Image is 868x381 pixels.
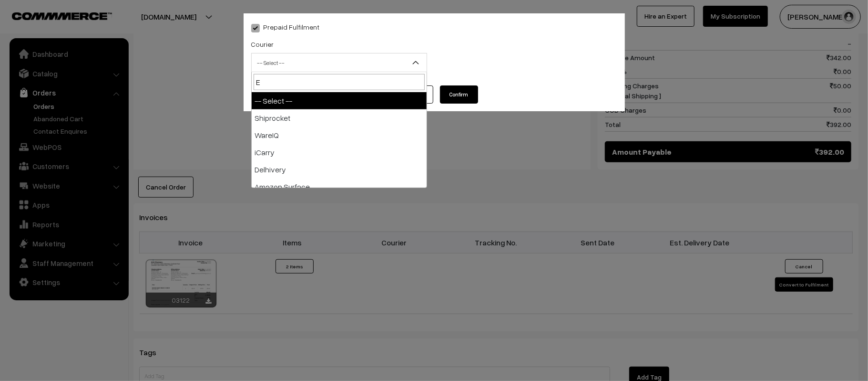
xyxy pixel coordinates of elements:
button: Confirm [440,85,478,104]
li: Shiprocket [252,109,427,127]
li: iCarry [252,144,427,161]
li: Amazon Surface [252,178,427,195]
li: -- Select -- [252,92,427,109]
li: Delhivery [252,161,427,178]
span: -- Select -- [252,54,427,71]
label: Prepaid Fulfilment [251,22,320,32]
li: WareIQ [252,127,427,144]
label: Courier [251,39,274,49]
span: -- Select -- [251,53,427,72]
